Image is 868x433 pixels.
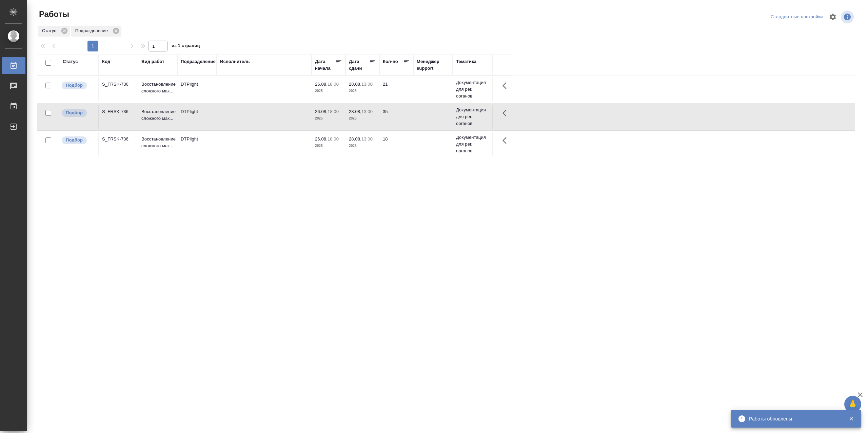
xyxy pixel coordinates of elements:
span: 🙏 [847,397,859,411]
div: S_FRSK-736 [102,81,135,88]
span: Работы [37,9,69,20]
div: Тематика [456,58,476,65]
p: 28.08, [349,109,361,114]
p: 26.08, [315,82,328,87]
p: 13:00 [361,82,373,87]
p: Документация для рег. органов [456,107,489,127]
div: Дата начала [315,58,335,72]
p: Документация для рег. органов [456,134,489,154]
div: S_FRSK-736 [102,136,135,143]
span: Посмотреть информацию [841,10,855,23]
div: Можно подбирать исполнителей [61,81,95,90]
div: Код [102,58,110,65]
div: Дата сдачи [349,58,369,72]
td: 18 [379,132,413,156]
div: Работы обновлены [749,415,839,422]
div: Статус [63,58,78,65]
div: Подразделение [181,58,216,65]
div: Исполнитель [220,58,250,65]
button: Закрыть [844,416,858,422]
button: Здесь прячутся важные кнопки [498,132,515,149]
p: Восстановление сложного мак... [141,108,174,122]
p: 2025 [349,143,376,149]
td: 35 [379,105,413,129]
td: DTPlight [177,78,217,101]
p: 2025 [315,88,342,94]
div: S_FRSK-736 [102,108,135,115]
p: 2025 [315,143,342,149]
div: Можно подбирать исполнителей [61,108,95,117]
p: Восстановление сложного мак... [141,136,174,149]
p: Статус [42,27,59,34]
td: DTPlight [177,132,217,156]
p: 13:00 [361,136,373,142]
p: Подбор [66,137,83,144]
div: Можно подбирать исполнителей [61,136,95,145]
p: Подбор [66,109,83,116]
div: Кол-во [383,58,398,65]
td: DTPlight [177,105,217,129]
span: из 1 страниц [172,42,200,51]
button: Здесь прячутся важные кнопки [498,105,515,121]
p: 28.08, [349,82,361,87]
p: 28.08, [349,136,361,142]
div: Менеджер support [417,58,449,72]
div: split button [769,12,825,22]
p: 18:00 [328,82,339,87]
p: 18:00 [328,109,339,114]
p: 18:00 [328,136,339,142]
span: Настроить таблицу [825,9,841,25]
p: 2025 [349,88,376,94]
p: 26.08, [315,136,328,142]
div: Статус [38,26,70,37]
button: 🙏 [844,396,861,413]
p: Документация для рег. органов [456,79,489,100]
p: Подразделение [75,27,110,34]
td: 21 [379,78,413,101]
p: 2025 [349,115,376,122]
p: 26.08, [315,109,328,114]
p: 2025 [315,115,342,122]
div: Подразделение [71,26,121,37]
p: Восстановление сложного мак... [141,81,174,94]
p: 13:00 [361,109,373,114]
div: Вид работ [141,58,164,65]
button: Здесь прячутся важные кнопки [498,78,515,94]
p: Подбор [66,82,83,89]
